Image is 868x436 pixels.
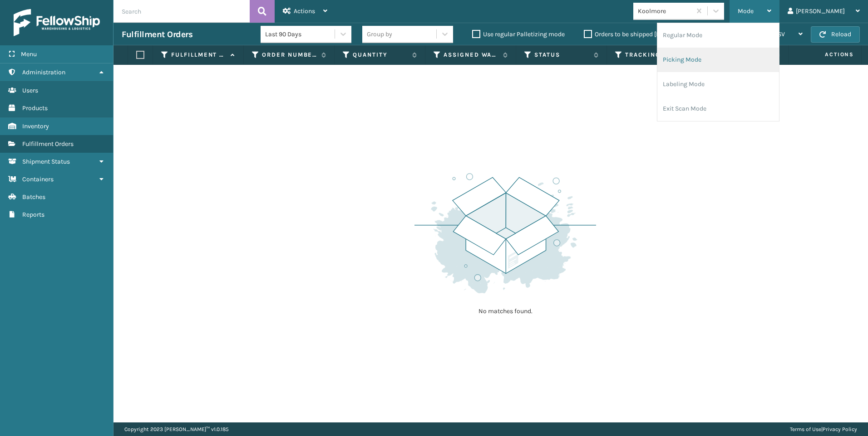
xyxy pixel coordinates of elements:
[534,51,589,59] label: Status
[22,193,45,201] span: Batches
[294,7,315,15] span: Actions
[584,30,672,38] label: Orders to be shipped [DATE]
[811,26,860,43] button: Reload
[625,51,680,59] label: Tracking Number
[265,29,335,39] div: Last 90 Days
[21,50,37,58] span: Menu
[657,72,779,97] li: Labeling Mode
[124,422,229,436] p: Copyright 2023 [PERSON_NAME]™ v 1.0.185
[790,426,821,432] a: Terms of Use
[22,104,48,112] span: Products
[657,48,779,72] li: Picking Mode
[823,426,857,432] a: Privacy Policy
[22,140,74,148] span: Fulfillment Orders
[738,7,754,15] span: Mode
[796,47,859,62] span: Actions
[22,122,49,130] span: Inventory
[353,51,408,59] label: Quantity
[14,9,100,36] img: logo
[22,87,38,94] span: Users
[22,158,70,165] span: Shipment Status
[472,30,565,38] label: Use regular Palletizing mode
[657,97,779,121] li: Exit Scan Mode
[22,68,65,76] span: Administration
[638,6,692,16] div: Koolmore
[22,175,54,183] span: Containers
[262,51,317,59] label: Order Number
[444,51,498,59] label: Assigned Warehouse
[122,29,192,40] h3: Fulfillment Orders
[657,23,779,48] li: Regular Mode
[171,51,226,59] label: Fulfillment Order Id
[22,211,44,218] span: Reports
[790,422,857,436] div: |
[367,29,392,39] div: Group by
